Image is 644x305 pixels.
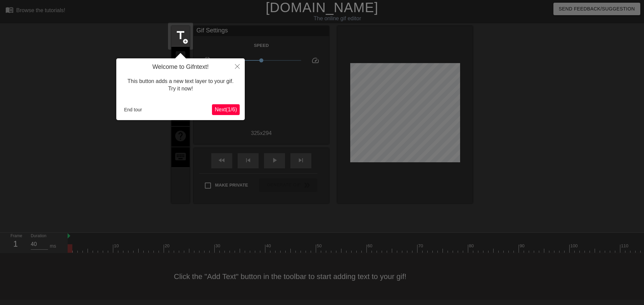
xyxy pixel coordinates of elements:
h4: Welcome to Gifntext! [121,63,240,71]
button: End tour [121,105,145,115]
span: Next ( 1 / 6 ) [215,107,237,112]
button: Close [230,58,245,74]
button: Next [212,104,240,115]
div: This button adds a new text layer to your gif. Try it now! [121,71,240,100]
